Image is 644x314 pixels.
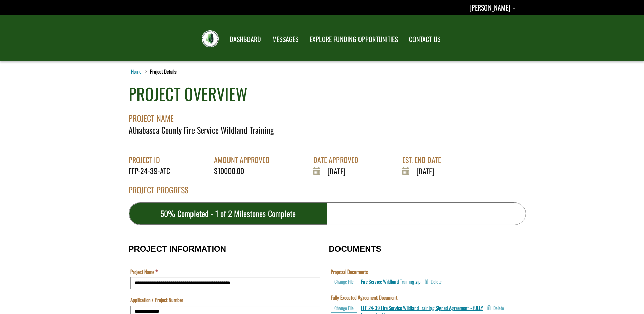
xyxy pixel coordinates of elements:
div: Athabasca County Fire Service Wildland Training [129,124,526,136]
div: PROJECT PROGRESS [129,184,526,202]
div: [DATE] [402,165,446,176]
a: EXPLORE FUNDING OPPORTUNITIES [305,31,403,48]
div: [DATE] [313,165,364,176]
div: EST. END DATE [402,155,446,165]
li: Project Details [144,68,177,75]
span: [PERSON_NAME] [469,2,510,13]
nav: Main Navigation [223,29,445,48]
label: Proposal Documents [331,268,368,275]
label: Application / Project Number [130,296,183,303]
div: DATE APPROVED [313,155,364,165]
div: $10000.00 [214,165,275,176]
a: MESSAGES [267,31,303,48]
button: Delete [424,277,442,286]
button: Delete [486,303,504,313]
button: Choose File for Proposal Documents [331,277,357,286]
div: FFP-24-39-ATC [129,165,175,176]
label: Fully Executed Agreement Document [331,294,398,301]
a: DASHBOARD [224,31,266,48]
div: AMOUNT APPROVED [214,155,275,165]
a: Home [130,67,143,76]
button: Choose File for Fully Executed Agreement Document [331,303,357,313]
div: PROJECT ID [129,155,175,165]
a: Candace Hewko [469,2,515,13]
div: 50% Completed - 1 of 2 Milestones Complete [129,203,327,225]
label: Project Name [130,268,158,275]
h3: DOCUMENTS [329,245,516,254]
div: PROJECT OVERVIEW [129,82,247,106]
h3: PROJECT INFORMATION [129,245,322,254]
a: Fire Service Wildland Training.zip [361,278,421,285]
a: CONTACT US [404,31,445,48]
img: FRIAA Submissions Portal [202,30,219,47]
div: PROJECT NAME [129,106,526,124]
input: Project Name [130,277,320,289]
